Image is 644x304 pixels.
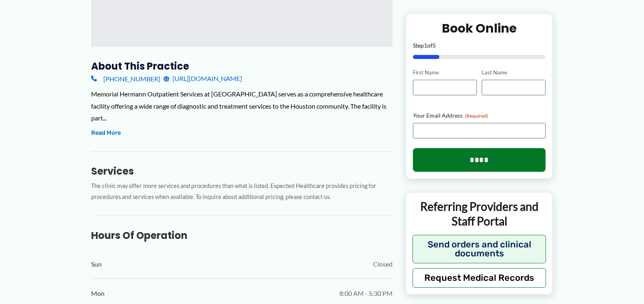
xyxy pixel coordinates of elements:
[413,234,546,263] button: Send orders and clinical documents
[413,112,546,120] label: Your Email Address
[91,165,393,177] h3: Services
[432,42,436,49] span: 5
[91,287,105,300] span: Mon
[91,181,393,203] p: The clinic may offer more services and procedures than what is listed. Expected Healthcare provid...
[413,199,546,229] p: Referring Providers and Staff Portal
[339,287,393,300] span: 8:00 AM - 5:30 PM
[465,113,488,119] span: (Required)
[91,72,160,85] a: [PHONE_NUMBER]
[91,128,121,138] button: Read More
[413,43,546,48] p: Step of
[413,69,477,77] label: First Name
[91,229,393,242] h3: Hours of Operation
[164,72,242,85] a: [URL][DOMAIN_NAME]
[91,60,393,72] h3: About this practice
[424,42,427,49] span: 1
[91,88,393,124] div: Memorial Hermann Outpatient Services at [GEOGRAPHIC_DATA] serves as a comprehensive healthcare fa...
[482,69,546,77] label: Last Name
[413,20,546,36] h2: Book Online
[413,268,546,287] button: Request Medical Records
[373,258,393,270] span: Closed
[91,258,102,270] span: Sun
